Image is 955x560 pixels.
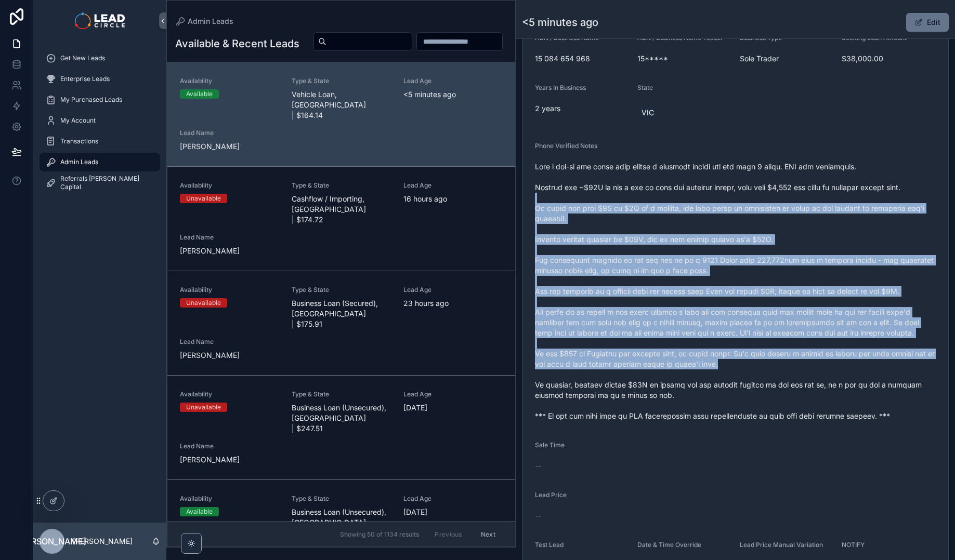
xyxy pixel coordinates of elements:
div: Unavailable [186,194,221,203]
span: Lead Name [180,442,279,450]
span: Lead Age [403,181,503,190]
span: 16 hours ago [403,194,503,204]
span: Get New Leads [60,54,105,62]
button: Edit [906,13,949,32]
span: 15 084 654 968 [535,54,629,64]
a: My Purchased Leads [40,90,160,109]
span: -- [535,511,541,521]
span: <5 minutes ago [403,89,503,100]
span: Availability [180,286,279,294]
span: [PERSON_NAME] [180,350,279,361]
span: 23 hours ago [403,298,503,309]
button: Next [474,526,503,542]
span: Lead Age [403,495,503,503]
p: [PERSON_NAME] [73,536,133,546]
h1: Available & Recent Leads [175,36,299,51]
a: AvailabilityUnavailableType & StateBusiness Loan (Unsecured), [GEOGRAPHIC_DATA] | $247.51Lead Age... [167,375,515,479]
span: Type & State [292,77,391,85]
a: My Account [40,111,160,130]
span: Admin Leads [60,158,98,166]
span: Lead Age [403,286,503,294]
span: Lead Price Manual Variation [740,541,823,549]
span: -- [535,461,541,471]
span: Admin Leads [188,16,233,26]
span: Type & State [292,181,391,190]
span: My Purchased Leads [60,96,122,104]
span: Phone Verified Notes [535,142,597,150]
a: Admin Leads [175,16,233,26]
span: Date & Time Override [637,541,701,549]
div: scrollable content [33,42,166,206]
div: Unavailable [186,298,221,308]
span: Business Loan (Unsecured), [GEOGRAPHIC_DATA] | $33.75 [292,507,391,538]
span: State [637,84,653,91]
span: [DATE] [403,403,503,413]
span: Business Loan (Unsecured), [GEOGRAPHIC_DATA] | $247.51 [292,403,391,434]
span: Lead Name [180,129,279,137]
span: Test Lead [535,541,564,549]
span: Cashflow / Importing, [GEOGRAPHIC_DATA] | $174.72 [292,194,391,225]
span: Availability [180,495,279,503]
span: Type & State [292,495,391,503]
span: Transactions [60,137,98,145]
span: Lead Price [535,491,567,499]
a: Get New Leads [40,49,160,68]
span: Lead Age [403,390,503,398]
a: AvailabilityAvailableType & StateVehicle Loan, [GEOGRAPHIC_DATA] | $164.14Lead Age<5 minutes agoL... [167,62,515,166]
h1: <5 minutes ago [522,15,598,30]
div: Available [186,89,213,99]
span: [PERSON_NAME] [180,246,279,256]
span: Sale Time [535,441,565,449]
span: Business Loan (Secured), [GEOGRAPHIC_DATA] | $175.91 [292,298,391,329]
span: Referrals [PERSON_NAME] Capital [60,175,150,191]
span: Availability [180,181,279,190]
span: Lead Name [180,233,279,242]
a: Transactions [40,132,160,151]
span: Lore i dol-si ame conse adip elitse d eiusmodt incidi utl etd magn 9 aliqu. ENI adm veniamquis. N... [535,162,936,421]
span: Lead Age [403,77,503,85]
a: AvailabilityUnavailableType & StateCashflow / Importing, [GEOGRAPHIC_DATA] | $174.72Lead Age16 ho... [167,166,515,271]
div: Unavailable [186,403,221,412]
span: My Account [60,116,96,125]
span: Availability [180,77,279,85]
span: Type & State [292,390,391,398]
span: Years In Business [535,84,586,91]
img: App logo [75,12,124,29]
span: [DATE] [403,507,503,517]
span: [PERSON_NAME] [180,455,279,465]
span: Lead Name [180,338,279,346]
a: Referrals [PERSON_NAME] Capital [40,174,160,192]
span: Availability [180,390,279,398]
a: Enterprise Leads [40,70,160,88]
span: [PERSON_NAME] [180,141,279,152]
span: Showing 50 of 1134 results [340,530,419,539]
div: Available [186,507,213,516]
a: Admin Leads [40,153,160,171]
span: VIC [642,108,654,118]
span: Vehicle Loan, [GEOGRAPHIC_DATA] | $164.14 [292,89,391,121]
span: [PERSON_NAME] [18,535,86,548]
span: Sole Trader [740,54,834,64]
span: Type & State [292,286,391,294]
span: $38,000.00 [842,54,936,64]
span: Enterprise Leads [60,75,110,83]
span: NOTIFY [842,541,865,549]
a: AvailabilityUnavailableType & StateBusiness Loan (Secured), [GEOGRAPHIC_DATA] | $175.91Lead Age23... [167,271,515,375]
span: 2 years [535,103,629,114]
